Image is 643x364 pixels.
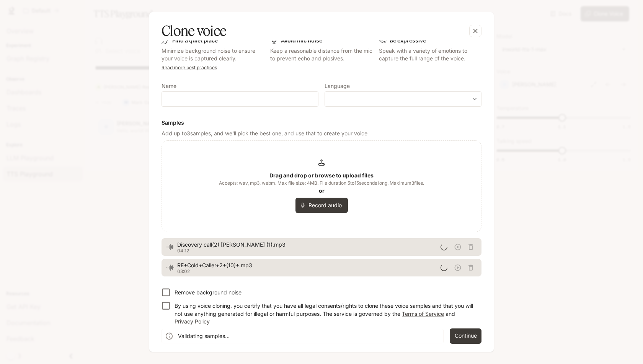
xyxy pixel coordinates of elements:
div: Validating samples... [178,329,230,343]
p: Add up to 3 samples, and we'll pick the best one, and use that to create your voice [162,130,481,137]
p: Minimize background noise to ensure your voice is captured clearly. [162,47,264,62]
a: Terms of Service [402,310,444,317]
b: or [319,187,325,194]
span: Discovery call(2) [PERSON_NAME] (1).mp3 [177,241,441,249]
b: Be expressive [390,37,426,44]
b: Avoid mic noise [281,37,322,44]
h6: Samples [162,119,481,127]
p: 04:12 [177,249,441,253]
button: Record audio [295,198,348,213]
p: Remove background noise [175,289,242,296]
a: Read more best practices [162,65,217,70]
p: By using voice cloning, you certify that you have all legal consents/rights to clone these voice ... [175,302,475,325]
b: Drag and drop or browse to upload files [269,172,374,179]
p: Name [162,83,176,89]
p: Speak with a variety of emotions to capture the full range of the voice. [379,47,481,62]
button: Continue [450,328,481,344]
span: RE+Cold+Caller+2+(10)+.mp3 [177,262,441,269]
p: Language [325,83,350,89]
span: Accepts: wav, mp3, webm. Max file size: 4MB. File duration 5 to 15 seconds long. Maximum 3 files. [219,179,424,187]
a: Privacy Policy [175,318,210,325]
p: Keep a reasonable distance from the mic to prevent echo and plosives. [270,47,373,62]
b: Find a quiet place [172,37,218,44]
h5: Clone voice [162,21,226,41]
div: ​ [325,95,481,103]
p: 03:02 [177,269,441,274]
